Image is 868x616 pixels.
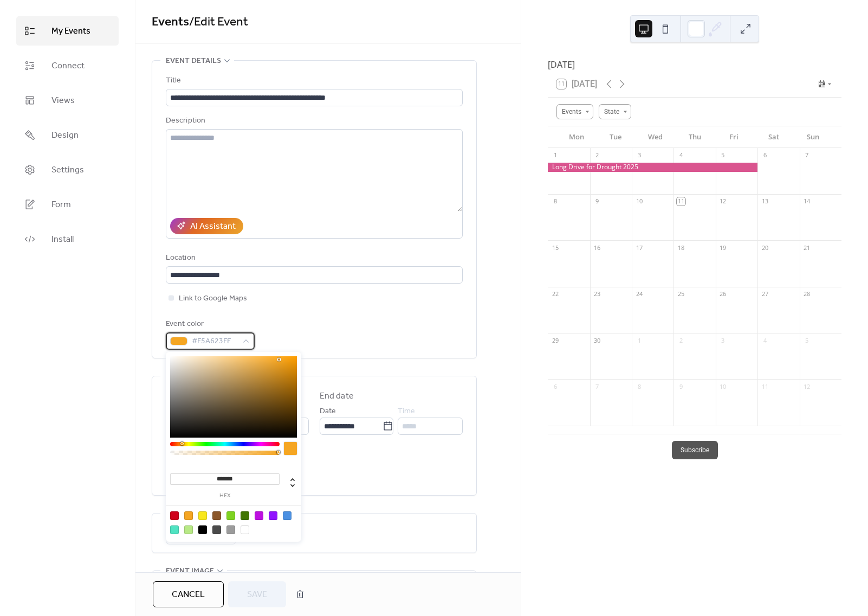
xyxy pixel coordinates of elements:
div: 3 [635,151,643,159]
div: 12 [803,382,811,390]
a: Form [16,190,119,219]
a: My Events [16,16,119,46]
div: 11 [761,382,769,390]
span: Views [51,94,75,107]
div: 3 [719,336,727,344]
div: Thu [675,126,715,148]
div: 5 [719,151,727,159]
div: 23 [593,290,601,298]
div: 13 [761,197,769,206]
div: #417505 [241,511,249,520]
span: Time [398,405,415,418]
span: Link to Google Maps [179,292,247,305]
div: 6 [551,382,559,390]
div: 21 [803,243,811,252]
div: 28 [803,290,811,298]
div: Sat [754,126,793,148]
a: Install [16,224,119,254]
div: #B8E986 [184,525,193,534]
div: 7 [803,151,811,159]
div: #7ED321 [226,511,235,520]
div: 9 [677,382,685,390]
div: 2 [677,336,685,344]
div: Long Drive for Drought 2025 [548,163,757,172]
button: AI Assistant [170,218,243,234]
div: #BD10E0 [255,511,263,520]
div: #F8E71C [198,511,207,520]
div: Description [166,114,461,127]
span: Connect [51,60,85,73]
div: #4A90E2 [283,511,292,520]
div: 2 [593,151,601,159]
div: 5 [803,336,811,344]
div: 7 [593,382,601,390]
div: Fri [715,126,754,148]
div: 25 [677,290,685,298]
div: 29 [551,336,559,344]
div: 17 [635,243,643,252]
span: Design [51,129,79,142]
div: #9B9B9B [226,525,235,534]
div: 9 [593,197,601,206]
button: Cancel [153,581,224,607]
div: Sun [793,126,833,148]
div: AI Assistant [190,220,236,233]
div: 18 [677,243,685,252]
div: 24 [635,290,643,298]
div: #F5A623 [184,511,193,520]
div: 10 [719,382,727,390]
div: 8 [635,382,643,390]
div: 12 [719,197,727,206]
div: #FFFFFF [241,525,249,534]
span: Event image [166,565,214,578]
span: Cancel [172,588,205,601]
div: 20 [761,243,769,252]
div: 11 [677,197,685,206]
div: 27 [761,290,769,298]
div: 14 [803,197,811,206]
a: Settings [16,155,119,184]
label: hex [170,493,280,499]
span: Settings [51,164,84,177]
span: #F5A623FF [192,335,237,348]
div: 4 [761,336,769,344]
div: Wed [636,126,675,148]
div: 15 [551,243,559,252]
span: Date [320,405,336,418]
div: #000000 [198,525,207,534]
div: #4A4A4A [212,525,221,534]
div: 22 [551,290,559,298]
a: Design [16,120,119,150]
div: #D0021B [170,511,179,520]
a: Events [152,10,189,34]
span: Install [51,233,74,246]
span: / Edit Event [189,10,248,34]
span: My Events [51,25,90,38]
div: [DATE] [548,58,841,71]
span: Form [51,198,71,211]
div: 26 [719,290,727,298]
div: #9013FE [269,511,277,520]
span: Event details [166,55,221,68]
div: 4 [677,151,685,159]
div: 1 [551,151,559,159]
div: Title [166,74,461,87]
div: End date [320,390,354,403]
div: 10 [635,197,643,206]
div: 8 [551,197,559,206]
a: Views [16,86,119,115]
div: Location [166,252,461,265]
div: 16 [593,243,601,252]
div: #50E3C2 [170,525,179,534]
a: Connect [16,51,119,80]
div: #8B572A [212,511,221,520]
div: 30 [593,336,601,344]
div: Tue [596,126,636,148]
div: 6 [761,151,769,159]
button: Subscribe [672,441,718,459]
div: 19 [719,243,727,252]
div: Event color [166,318,252,331]
div: 1 [635,336,643,344]
div: Mon [556,126,596,148]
